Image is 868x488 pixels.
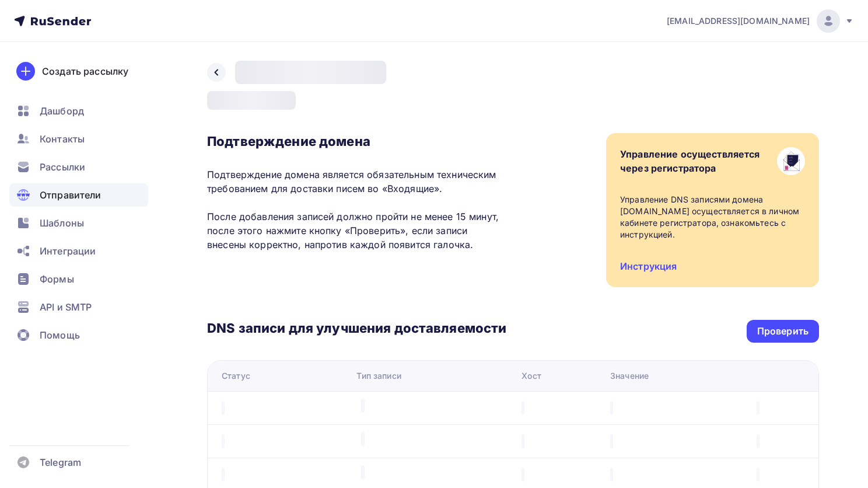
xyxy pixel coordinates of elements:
a: Отправители [9,183,148,207]
span: Отправители [40,188,101,202]
a: Рассылки [9,155,148,179]
a: Шаблоны [9,211,148,235]
div: Создать рассылку [42,64,128,78]
a: Инструкция [620,260,677,272]
span: Интеграции [40,244,96,258]
span: API и SMTP [40,300,92,314]
span: Telegram [40,455,81,469]
p: Подтверждение домена является обязательным техническим требованием для доставки писем во «Входящи... [207,168,506,252]
a: [EMAIL_ADDRESS][DOMAIN_NAME] [667,9,854,33]
div: Хост [521,370,541,382]
div: Тип записи [356,370,401,382]
span: [EMAIL_ADDRESS][DOMAIN_NAME] [667,15,810,27]
span: Шаблоны [40,216,84,230]
span: Формы [40,272,74,286]
h3: Подтверждение домена [207,133,506,149]
a: Формы [9,267,148,291]
div: Статус [222,370,250,382]
span: Контакты [40,132,85,146]
a: Контакты [9,127,148,151]
div: Управление DNS записями домена [DOMAIN_NAME] осуществляется в личном кабинете регистратора, ознак... [620,194,805,240]
div: Управление осуществляется через регистратора [620,147,760,175]
span: Рассылки [40,160,85,174]
div: Проверить [757,325,808,338]
h3: DNS записи для улучшения доставляемости [207,320,506,339]
div: Значение [610,370,649,382]
a: Дашборд [9,99,148,123]
span: Дашборд [40,104,84,118]
span: Помощь [40,328,80,342]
